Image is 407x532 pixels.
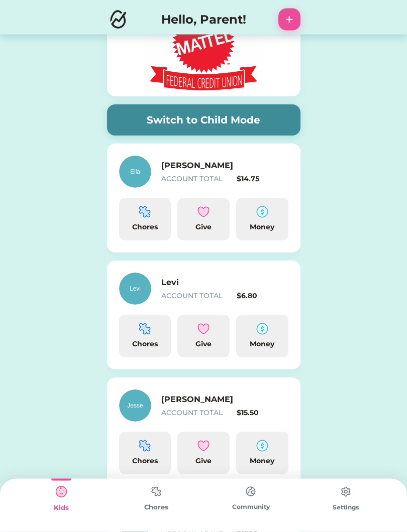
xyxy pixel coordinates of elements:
[123,456,167,467] div: Chores
[133,9,274,94] img: Mattel-Federal-Credit-Union-logo-scaled.png
[14,503,109,513] div: Kids
[181,339,226,350] div: Give
[336,482,356,502] img: type%3Dchores%2C%20state%3Ddefault.svg
[278,9,300,31] button: +
[197,206,210,218] img: interface-favorite-heart--reward-social-rating-media-heart-it-like-favorite-love.svg
[161,277,262,289] h6: Levi
[237,408,288,419] div: $15.50
[107,105,300,136] button: Switch to Child Mode
[161,11,246,29] h4: Hello, Parent!
[146,482,166,501] img: type%3Dchores%2C%20state%3Ddefault.svg
[107,9,129,31] img: Logo.svg
[197,440,210,452] img: interface-favorite-heart--reward-social-rating-media-heart-it-like-favorite-love.svg
[237,291,288,302] div: $6.80
[256,440,268,452] img: money-cash-dollar-coin--accounting-billing-payment-cash-coin-currency-money-finance.svg
[256,323,268,335] img: money-cash-dollar-coin--accounting-billing-payment-cash-coin-currency-money-finance.svg
[237,174,288,185] div: $14.75
[240,456,284,467] div: Money
[161,291,233,302] div: ACCOUNT TOTAL
[240,222,284,233] div: Money
[109,502,204,512] div: Chores
[51,482,71,502] img: type%3Dkids%2C%20state%3Dselected.svg
[203,502,298,511] div: Community
[139,206,151,218] img: programming-module-puzzle-1--code-puzzle-module-programming-plugin-piece.svg
[161,408,233,419] div: ACCOUNT TOTAL
[241,482,261,501] img: type%3Dchores%2C%20state%3Ddefault.svg
[161,394,262,406] h6: [PERSON_NAME]
[256,206,268,218] img: money-cash-dollar-coin--accounting-billing-payment-cash-coin-currency-money-finance.svg
[181,456,226,467] div: Give
[197,323,210,335] img: interface-favorite-heart--reward-social-rating-media-heart-it-like-favorite-love.svg
[123,339,167,350] div: Chores
[161,174,233,185] div: ACCOUNT TOTAL
[161,160,262,172] h6: [PERSON_NAME]
[298,503,393,512] div: Settings
[181,222,226,233] div: Give
[139,323,151,335] img: programming-module-puzzle-1--code-puzzle-module-programming-plugin-piece.svg
[139,440,151,452] img: programming-module-puzzle-1--code-puzzle-module-programming-plugin-piece.svg
[123,222,167,233] div: Chores
[240,339,284,350] div: Money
